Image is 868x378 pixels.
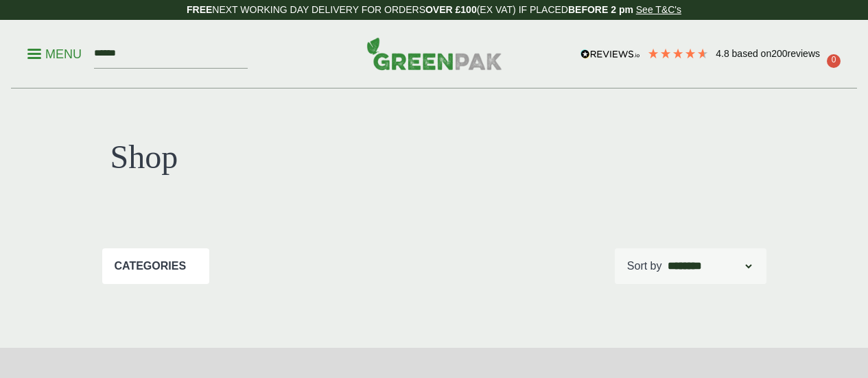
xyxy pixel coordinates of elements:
[110,137,426,177] h1: Shop
[788,48,820,59] span: reviews
[115,258,187,274] p: Categories
[568,4,633,15] strong: BEFORE 2 pm
[27,46,82,60] a: Menu
[27,46,82,62] p: Menu
[366,37,502,70] img: GreenPak Supplies
[716,48,731,59] span: 4.8
[732,48,772,59] span: Based on
[771,48,787,59] span: 200
[627,258,662,274] p: Sort by
[827,54,841,68] span: 0
[636,4,681,15] a: See T&C's
[580,49,640,59] img: REVIEWS.io
[187,4,212,15] strong: FREE
[647,47,709,60] div: 4.79 Stars
[425,4,477,15] strong: OVER £100
[665,258,754,274] select: Shop order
